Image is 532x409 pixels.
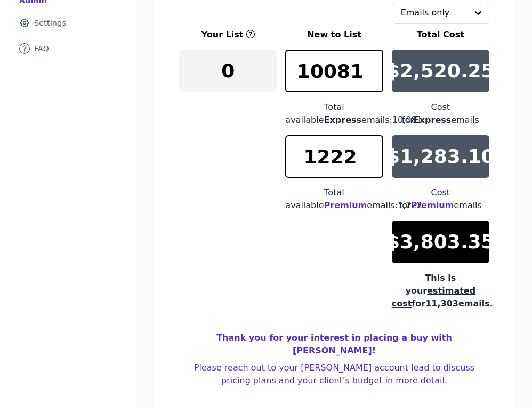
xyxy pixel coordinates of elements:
h3: New to List [285,28,383,41]
div: Cost for emails [392,101,489,127]
span: Express [324,115,362,125]
span: estimated cost [392,286,475,309]
h4: Please reach out to your [PERSON_NAME] account lead to discuss pricing plans and your client's bu... [179,361,489,387]
p: $2,520.25 [386,60,495,82]
div: This is your for 11,303 emails. [392,272,489,310]
span: Premium [411,200,454,210]
div: Total available emails: 10,081 [285,101,383,127]
h3: Total Cost [392,28,489,41]
p: $1,283.10 [386,146,495,167]
p: $3,803.35 [386,231,495,253]
span: Express [414,115,452,125]
span: FAQ [34,43,49,54]
a: Settings [9,11,127,35]
span: Settings [34,18,66,28]
h4: Thank you for your interest in placing a buy with [PERSON_NAME]! [179,332,489,357]
div: Cost for emails [392,186,489,212]
h3: Your List [201,28,244,41]
span: Premium [324,200,367,210]
div: Total available emails: 1,222 [285,186,383,212]
p: 0 [221,60,235,82]
a: FAQ [9,37,127,60]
